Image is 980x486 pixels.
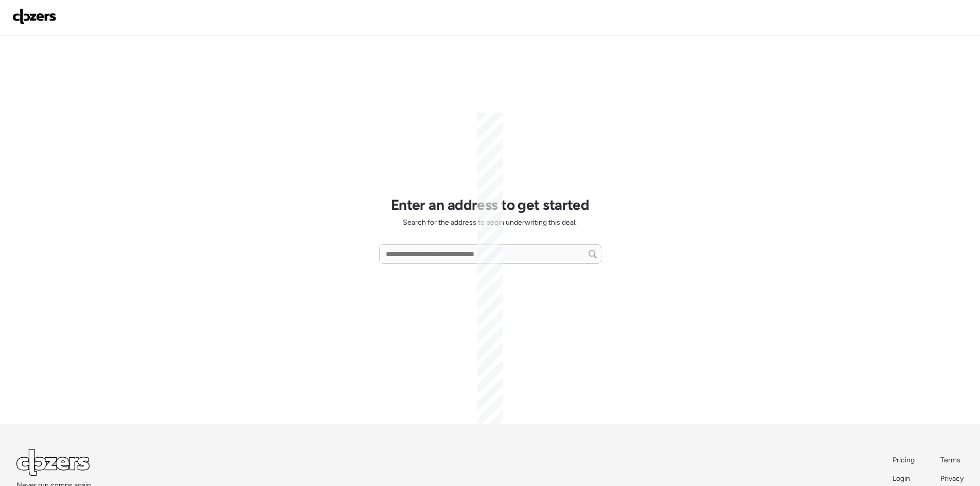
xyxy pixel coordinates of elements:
[12,8,57,25] img: Logo
[893,455,916,465] a: Pricing
[16,449,90,476] img: Logo Light
[391,196,590,213] h1: Enter an address to get started
[940,474,964,483] span: Privacy
[893,474,910,483] span: Login
[403,218,577,228] span: Search for the address to begin underwriting this deal.
[940,474,964,484] a: Privacy
[893,456,915,464] span: Pricing
[940,455,964,465] a: Terms
[940,456,960,464] span: Terms
[893,474,916,484] a: Login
